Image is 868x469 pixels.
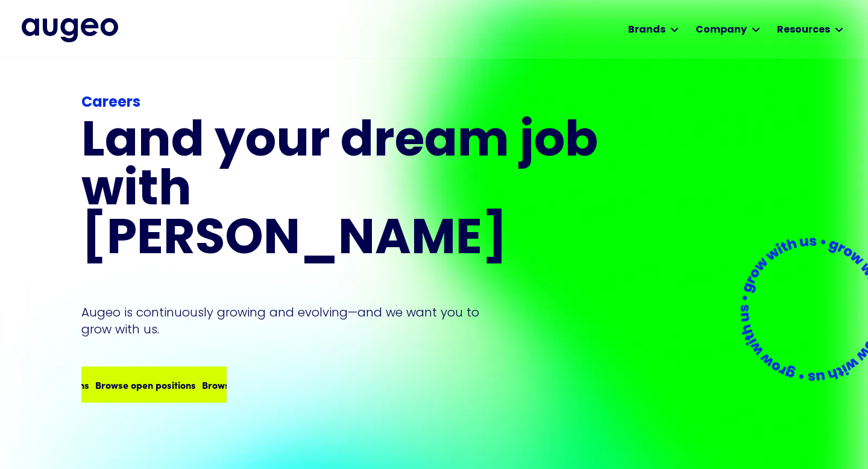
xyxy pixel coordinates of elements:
div: Resources [777,23,830,37]
a: Browse open positionsBrowse open positionsBrowse open positions [81,367,227,403]
img: Augeo's full logo in midnight blue. [22,18,118,42]
strong: Careers [81,96,140,110]
div: Brands [628,23,665,37]
a: home [22,18,118,42]
h1: Land your dream job﻿ with [PERSON_NAME] [81,119,602,265]
div: Browse open positions [202,377,303,392]
p: Augeo is continuously growing and evolving—and we want you to grow with us. [81,304,496,338]
div: Browse open positions [95,377,196,392]
div: Company [696,23,747,37]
